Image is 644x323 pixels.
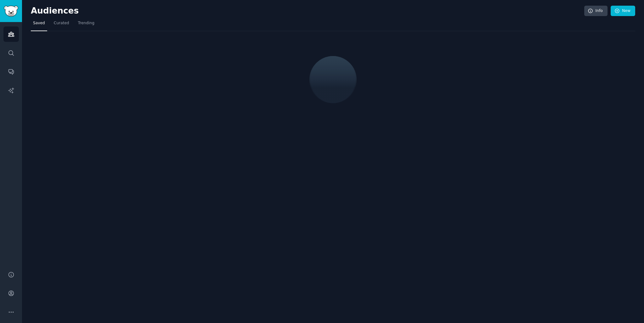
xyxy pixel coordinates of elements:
a: Info [584,6,608,16]
h2: Audiences [31,6,584,16]
span: Saved [33,20,45,26]
span: Curated [54,20,69,26]
img: GummySearch logo [4,6,18,17]
a: Curated [52,18,71,31]
span: Trending [78,20,94,26]
a: New [611,6,635,16]
a: Trending [76,18,97,31]
a: Saved [31,18,47,31]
